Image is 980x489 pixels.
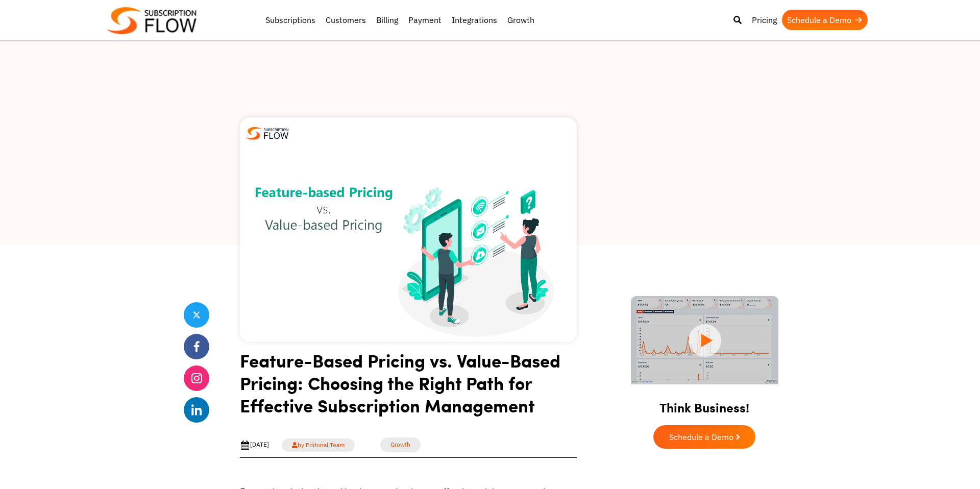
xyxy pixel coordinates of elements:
a: Pricing [747,10,782,30]
a: Payment [403,10,447,30]
h2: Think Business! [612,387,796,420]
h1: Feature-Based Pricing vs. Value-Based Pricing: Choosing the Right Path for Effective Subscription... [240,349,577,424]
a: Billing [371,10,403,30]
img: Featured Based Pricing [240,117,577,342]
span: Schedule a Demo [669,433,733,441]
a: Subscriptions [260,10,321,30]
div: [DATE] [240,440,269,450]
a: by Editorial Team [282,438,355,452]
a: Growth [380,437,421,452]
img: Subscriptionflow [107,7,197,34]
a: Schedule a Demo [782,10,868,30]
a: Integrations [447,10,502,30]
a: Growth [502,10,540,30]
a: Customers [321,10,371,30]
img: intro video [631,296,778,384]
a: Schedule a Demo [653,425,755,449]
